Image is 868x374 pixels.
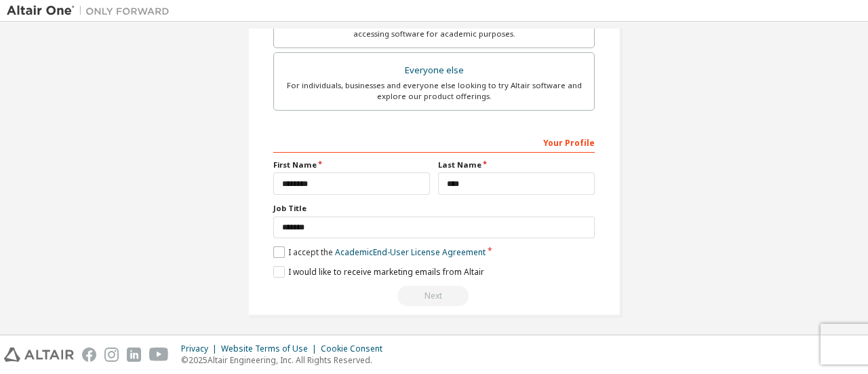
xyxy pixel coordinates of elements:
img: Altair One [7,4,176,18]
img: instagram.svg [104,348,119,362]
div: For individuals, businesses and everyone else looking to try Altair software and explore our prod... [282,80,586,102]
label: Job Title [273,203,595,214]
label: I accept the [273,246,486,258]
div: Read and acccept EULA to continue [273,286,595,306]
img: altair_logo.svg [4,348,74,362]
div: Cookie Consent [321,343,391,354]
img: linkedin.svg [127,348,141,362]
p: © 2025 Altair Engineering, Inc. All Rights Reserved. [181,354,391,366]
div: Everyone else [282,61,586,80]
label: Last Name [438,160,595,170]
label: I would like to receive marketing emails from Altair [273,266,484,278]
div: Website Terms of Use [221,343,321,354]
a: Academic End-User License Agreement [335,246,486,258]
img: facebook.svg [82,348,96,362]
img: youtube.svg [149,348,169,362]
div: Privacy [181,343,221,354]
label: First Name [273,160,430,170]
div: Your Profile [273,131,595,153]
div: For faculty & administrators of academic institutions administering students and accessing softwa... [282,18,586,39]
